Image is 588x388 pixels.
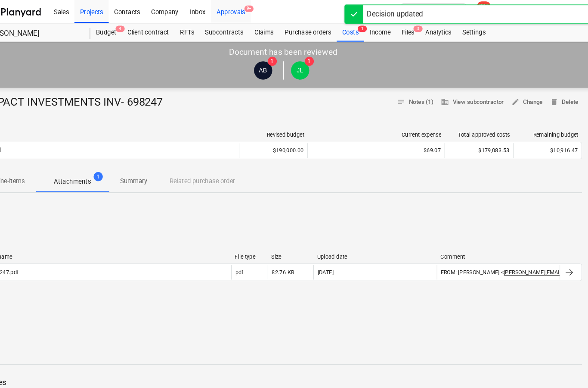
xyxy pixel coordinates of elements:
a: RFTs [191,22,215,39]
span: 3 [416,24,425,30]
span: 1 [115,162,124,171]
span: AB [271,63,279,69]
p: Attachments [77,166,112,175]
span: Change [508,91,538,101]
div: $179,083.53 [446,135,510,149]
div: Alberto Berdera [266,58,283,75]
div: $69.07 [320,139,442,145]
div: Size [282,239,319,245]
span: edit [508,92,516,100]
span: 1 [279,53,288,62]
span: business [442,92,450,100]
div: 698247.pdf [16,253,44,260]
a: Purchase orders [290,22,344,39]
div: Upload date [325,239,435,245]
button: Notes (1) [397,90,439,103]
div: Total approved costs [449,124,507,130]
button: Delete [542,90,575,103]
span: 1 [364,24,372,30]
p: Total [16,138,28,145]
a: Files3 [400,22,422,39]
div: Joseph Licastro [301,58,318,75]
div: 82.76 KB [283,253,304,260]
div: Comment [442,239,551,245]
div: File type [248,239,275,245]
div: Costs [344,22,370,39]
p: Line-items [22,166,50,175]
span: 1 [314,53,322,62]
div: Revised budget [256,124,313,130]
span: Delete [545,91,572,101]
a: Subcontracts [215,22,261,39]
div: [PERSON_NAME] [12,27,102,36]
span: JL [306,63,312,69]
div: IMPACT INVESTMENTS INV- 698247 [12,90,187,103]
a: Client contract [142,22,191,39]
div: [DATE] [326,253,341,260]
p: Document has been reviewed [243,44,345,54]
a: Settings [457,22,489,39]
span: Notes (1) [401,91,435,101]
div: Current expense [320,124,443,130]
a: Budget4 [112,22,142,39]
span: View subcontractor [442,91,501,101]
p: Summary [140,166,166,175]
div: pdf [248,253,256,260]
button: View subcontractor [439,90,505,103]
iframe: Chat Widget [545,347,588,388]
div: Files [400,22,422,39]
div: Budget [112,22,142,39]
a: Income [370,22,400,39]
p: Notes [12,355,575,365]
div: $190,000.00 [252,135,316,149]
span: 9+ [257,5,266,11]
div: File name [15,239,241,245]
span: $10,916.47 [545,139,571,145]
a: Analytics [422,22,457,39]
button: Change [505,90,542,103]
div: Remaining budget [514,124,572,130]
div: Decision updated [372,8,425,19]
a: Costs1 [344,22,370,39]
span: 4 [136,24,144,30]
a: Claims [261,22,290,39]
span: delete [545,92,553,100]
span: notes [401,92,409,100]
